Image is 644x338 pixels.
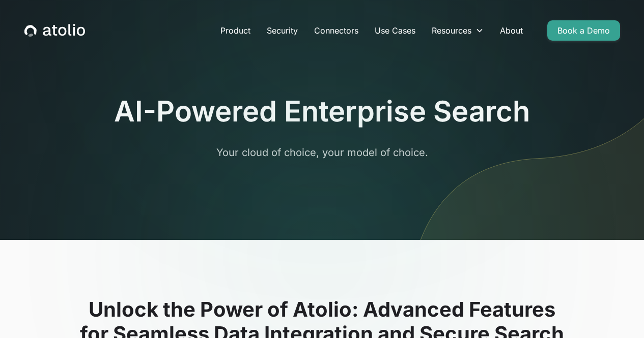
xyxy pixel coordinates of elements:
[367,20,424,41] a: Use Cases
[306,20,367,41] a: Connectors
[405,4,644,240] img: line
[424,20,492,41] div: Resources
[127,145,518,160] p: Your cloud of choice, your model of choice.
[432,24,471,37] div: Resources
[547,20,620,41] a: Book a Demo
[259,20,306,41] a: Security
[212,20,259,41] a: Product
[24,24,85,37] a: home
[492,20,531,41] a: About
[114,95,530,129] h1: AI-Powered Enterprise Search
